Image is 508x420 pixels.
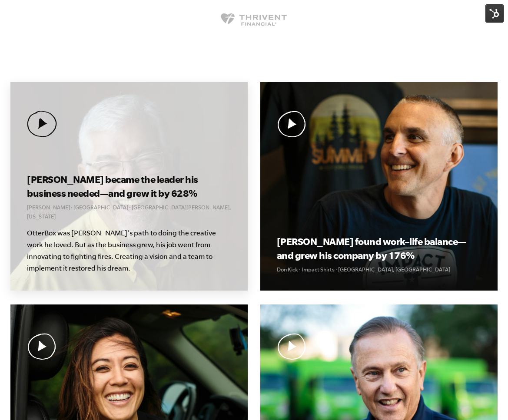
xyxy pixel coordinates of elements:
[27,227,231,274] p: OtterBox was [PERSON_NAME]’s path to doing the creative work he loved. But as the business grew, ...
[485,4,504,23] img: HubSpot Tools Menu Toggle
[10,82,248,291] a: Play Video Play Video [PERSON_NAME] became the leader his business needed—and grew it by 628% [PE...
[277,111,307,137] img: Play Video
[277,265,481,274] p: Don Kick · Impact Shirts · [GEOGRAPHIC_DATA], [GEOGRAPHIC_DATA]
[27,203,231,221] p: [PERSON_NAME] · [GEOGRAPHIC_DATA] · [GEOGRAPHIC_DATA][PERSON_NAME], [US_STATE]
[277,333,307,360] img: Play Video
[27,111,57,137] img: Play Video
[27,333,57,360] img: Play Video
[221,13,287,26] img: Client
[27,172,231,200] h3: [PERSON_NAME] became the leader his business needed—and grew it by 628%
[260,82,498,291] a: Play Video Play Video [PERSON_NAME] found work–life balance—and grew his company by 176% Don Kick...
[314,357,508,420] iframe: Chat Widget
[277,235,481,262] h3: [PERSON_NAME] found work–life balance—and grew his company by 176%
